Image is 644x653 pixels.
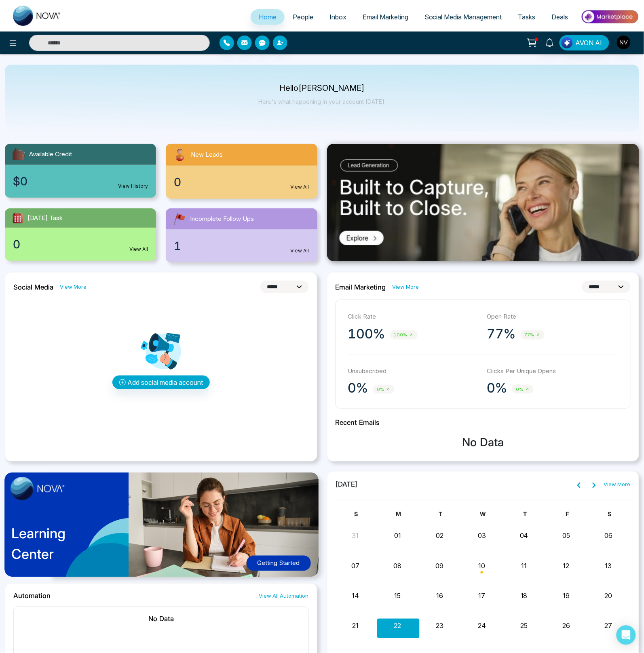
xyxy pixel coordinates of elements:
img: User Avatar [617,36,631,49]
span: 77% [521,330,545,340]
button: 21 [352,621,359,631]
span: Incomplete Follow Ups [190,214,254,224]
span: S [608,511,612,518]
p: Clicks Per Unique Opens [487,367,618,376]
a: Tasks [510,9,544,25]
img: Lead Flow [562,37,573,48]
a: View More [60,283,87,291]
button: 04 [520,531,528,541]
a: View All [291,183,309,191]
span: Available Credit [29,150,72,159]
button: 16 [436,591,443,601]
button: 19 [563,591,570,601]
span: AVON AI [576,38,602,48]
span: Tasks [518,13,536,21]
span: W [480,511,486,518]
span: F [566,511,569,518]
span: New Leads [191,150,223,160]
p: 100% [348,326,385,342]
span: 0% [373,385,395,394]
button: Add social media account [112,376,210,389]
p: Unsubscribed [348,367,479,376]
span: T [439,511,443,518]
h2: Automation [13,592,51,600]
button: 15 [395,591,401,601]
button: Getting Started [247,556,311,571]
img: followUps.svg [172,212,187,226]
button: 25 [521,621,528,631]
button: 08 [394,561,402,571]
img: image [11,477,65,500]
img: newLeads.svg [172,147,188,162]
a: New Leads0View All [161,144,322,199]
a: View All [291,247,309,254]
p: 77% [487,326,516,342]
button: 24 [478,621,486,631]
button: 17 [479,591,486,601]
a: People [285,9,321,25]
p: 0% [487,380,507,396]
button: 09 [436,561,444,571]
h2: Email Marketing [336,283,386,291]
a: Inbox [321,9,355,25]
span: 100% [390,330,418,340]
button: 20 [605,591,612,601]
button: 31 [352,531,359,541]
img: . [327,144,640,261]
span: T [524,511,527,518]
span: Email Marketing [363,13,408,21]
button: 03 [478,531,486,541]
button: AVON AI [560,35,609,50]
a: Deals [544,9,576,25]
span: M [396,511,401,518]
img: home-learning-center.png [0,468,328,587]
button: 07 [351,561,359,571]
img: Market-place.gif [581,8,639,26]
button: 05 [562,531,570,541]
img: Nova CRM Logo [13,6,61,26]
img: Analytics png [141,331,181,372]
span: Home [259,13,277,21]
button: 26 [562,621,570,631]
span: S [355,511,358,518]
a: Incomplete Follow Ups1View All [161,208,322,262]
a: View More [604,481,631,489]
span: 0 [13,236,20,253]
button: 14 [352,591,359,601]
button: 02 [436,531,443,541]
span: People [293,13,313,21]
button: 01 [394,531,401,541]
button: 27 [605,621,612,631]
p: Hello [PERSON_NAME] [258,85,386,92]
h3: No Data [336,436,631,450]
p: 0% [348,380,368,396]
h2: Recent Emails [336,418,631,426]
a: Social Media Management [416,9,510,25]
button: 23 [436,621,443,631]
button: 11 [522,561,527,571]
button: 22 [394,621,401,631]
div: Open Intercom Messenger [617,626,636,645]
a: Home [251,9,285,25]
span: 0% [512,385,534,394]
span: 0 [174,174,181,191]
a: View All Automation [259,592,309,600]
button: 12 [563,561,570,571]
h2: No Data [22,615,300,623]
button: 06 [604,531,612,541]
h2: Social Media [13,283,53,291]
span: $0 [13,173,27,190]
span: [DATE] [336,480,358,490]
a: View All [129,246,148,253]
span: 1 [174,237,181,254]
span: Inbox [329,13,346,21]
span: Deals [552,13,568,21]
p: Here's what happening in your account [DATE]. [258,98,386,105]
span: [DATE] Task [27,214,63,223]
span: Social Media Management [424,13,502,21]
p: Learning Center [11,523,65,565]
a: Email Marketing [355,9,416,25]
button: 13 [605,561,612,571]
img: todayTask.svg [11,212,24,225]
a: View More [393,283,419,291]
